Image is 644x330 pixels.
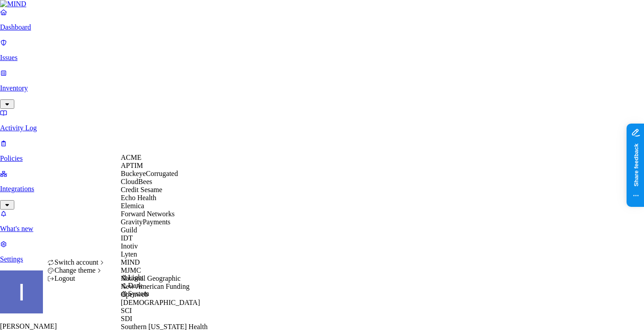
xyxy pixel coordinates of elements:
span: Elemica [121,202,144,210]
span: Forward Networks [121,210,174,218]
span: Switch account [55,258,98,266]
span: MJMC [121,266,141,274]
span: BuckeyeCorrugated [121,170,178,177]
span: CloudBees [121,178,152,185]
span: IDT [121,234,133,242]
span: SDI [121,315,132,322]
span: ACME [121,154,141,161]
span: Lyten [121,250,137,258]
div: Logout [47,274,106,283]
span: [DEMOGRAPHIC_DATA] [121,299,200,306]
span: Guild [121,226,137,234]
span: New American Funding [121,283,190,290]
span: MIND [121,258,140,266]
span: Inotiv [121,242,138,250]
span: GravityPayments [121,218,170,226]
span: SCI [121,307,132,314]
span: Echo Health [121,194,157,201]
span: National Geographic [121,274,181,282]
span: Credit Sesame [121,186,162,193]
span: APTIM [121,162,143,169]
span: Change theme [55,266,96,274]
span: Openweb [121,291,148,298]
